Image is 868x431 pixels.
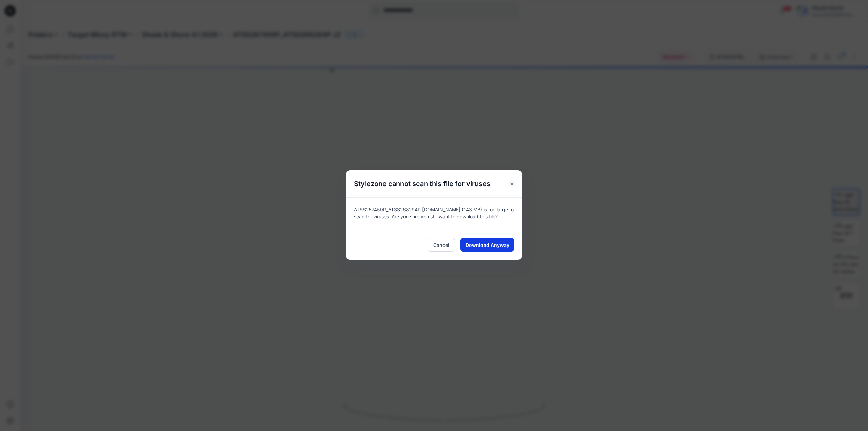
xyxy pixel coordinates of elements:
[433,241,449,249] span: Cancel
[466,241,509,249] span: Download Anyway
[428,238,455,252] button: Cancel
[506,178,518,190] button: Close
[460,238,514,252] button: Download Anyway
[346,197,522,230] div: ATSS267459P_ATSS268294P [DOMAIN_NAME] (143 MB) is too large to scan for viruses. Are you sure you...
[346,170,498,197] h5: Stylezone cannot scan this file for viruses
